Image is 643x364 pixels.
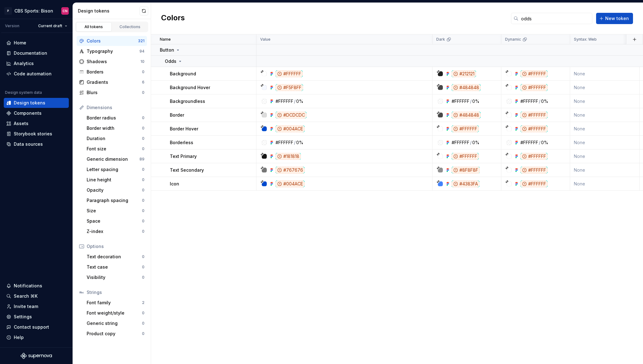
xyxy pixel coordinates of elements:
[4,108,69,118] a: Components
[87,146,142,152] div: Font size
[570,81,640,94] td: None
[14,110,42,116] div: Components
[276,70,303,77] div: #FFFFFF
[142,229,144,234] div: 0
[21,353,52,359] svg: Supernova Logo
[77,77,147,87] a: Gradients6
[520,125,548,132] div: #FFFFFF
[84,154,147,164] a: Generic dimension89
[170,167,204,173] p: Text Secondary
[276,84,303,91] div: #F5F8FF
[4,98,69,108] a: Design tokens
[87,48,139,54] div: Typography
[77,36,147,46] a: Colors321
[84,123,147,133] a: Border width0
[77,57,147,67] a: Shadows10
[14,40,26,46] div: Home
[87,115,142,121] div: Border radius
[142,275,144,280] div: 0
[520,180,548,187] div: #FFFFFF
[84,175,147,185] a: Line height0
[4,7,12,15] div: P
[14,120,28,127] div: Assets
[539,139,540,146] div: /
[87,156,139,162] div: Generic dimension
[14,100,45,106] div: Design tokens
[570,122,640,136] td: None
[570,67,640,81] td: None
[142,177,144,182] div: 0
[84,113,147,123] a: Border radius0
[452,84,481,91] div: #484848
[570,94,640,108] td: None
[142,69,144,74] div: 0
[596,13,633,24] button: New token
[84,262,147,272] a: Text case0
[87,289,144,296] div: Strings
[142,167,144,172] div: 0
[170,84,210,91] p: Background Hover
[539,98,540,104] div: /
[4,281,69,291] button: Notifications
[160,47,174,53] p: Button
[87,187,142,193] div: Opacity
[4,312,69,322] a: Settings
[4,301,69,311] a: Invite team
[574,37,597,42] p: Syntax: Web
[87,320,142,326] div: Generic string
[160,37,171,42] p: Name
[4,139,69,149] a: Data sources
[605,15,629,22] span: New token
[87,177,142,183] div: Line height
[84,134,147,144] a: Duration0
[4,119,69,129] a: Assets
[84,185,147,195] a: Opacity0
[87,254,142,260] div: Text decoration
[452,153,479,160] div: #FFFFFF
[87,243,144,250] div: Options
[541,139,548,146] div: 0%
[276,167,305,174] div: #767676
[142,146,144,151] div: 0
[520,70,548,77] div: #FFFFFF
[87,166,142,173] div: Letter spacing
[14,60,34,67] div: Analytics
[142,321,144,326] div: 0
[170,181,179,187] p: Icon
[470,139,472,146] div: /
[87,208,142,214] div: Size
[541,98,548,104] div: 0%
[452,112,481,119] div: #484848
[276,98,293,104] div: #FFFFFF
[519,13,592,24] input: Search in tokens...
[142,115,144,120] div: 0
[520,167,548,174] div: #FFFFFF
[138,38,144,43] div: 321
[4,291,69,301] button: Search ⌘K
[170,112,184,118] p: Border
[14,324,49,330] div: Contact support
[87,274,142,281] div: Visibility
[87,310,142,316] div: Font weight/style
[142,254,144,259] div: 0
[14,141,43,147] div: Data sources
[570,108,640,122] td: None
[142,188,144,193] div: 0
[14,71,52,77] div: Code automation
[520,98,538,104] div: #FFFFFF
[84,226,147,236] a: Z-index0
[78,24,109,29] div: All tokens
[296,98,303,104] div: 0%
[505,37,521,42] p: Dynamic
[4,69,69,79] a: Code automation
[139,49,144,54] div: 94
[14,50,47,56] div: Documentation
[5,90,42,95] div: Design system data
[276,153,301,160] div: #181818
[452,98,469,104] div: #FFFFFF
[142,126,144,131] div: 0
[84,144,147,154] a: Font size0
[276,125,305,132] div: #004ACE
[87,38,138,44] div: Colors
[142,80,144,85] div: 6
